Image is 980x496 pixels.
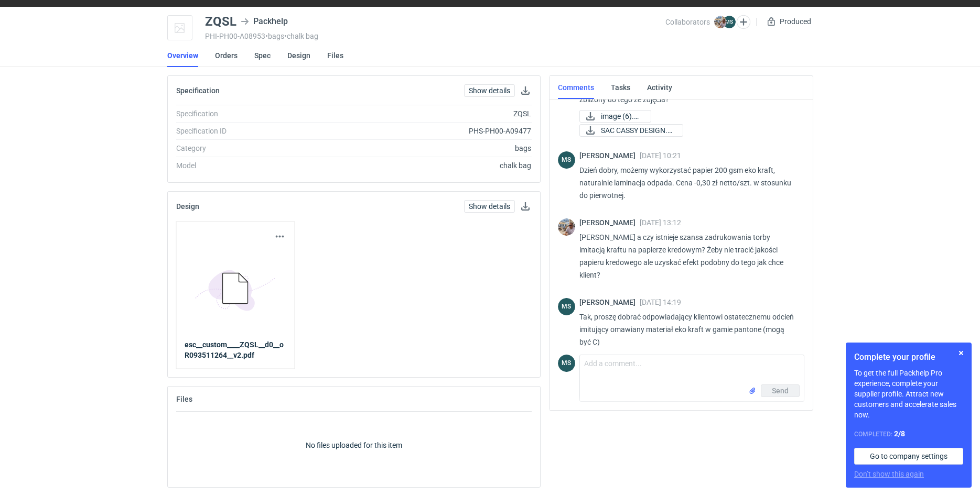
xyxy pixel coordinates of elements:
a: Files [327,44,343,67]
div: ZQSL [318,108,532,119]
span: [PERSON_NAME] [579,218,640,227]
div: Model [176,160,318,171]
button: Download specification [519,84,532,97]
img: Michał Palasek [558,218,575,236]
strong: esc__custom____ZQSL__d0__oR093511264__v2.pdf [185,340,284,359]
div: Specification ID [176,126,318,136]
h2: Design [176,202,199,211]
div: Michał Sokołowski [558,355,575,372]
h2: Specification [176,86,220,95]
span: Send [772,387,789,394]
p: Dzień dobry, możemy wykorzystać papier 200 gsm eko kraft, naturalnie laminacja odpada. Cena -0,30... [579,164,796,202]
span: [DATE] 13:12 [640,218,681,227]
span: [PERSON_NAME] [579,151,640,160]
figcaption: MS [558,298,575,315]
span: image (6).png [601,111,642,122]
button: Skip for now [955,347,967,359]
p: [PERSON_NAME] a czy istnieje szansa zadrukowania torby imitacją kraftu na papierze kredowym? Żeby... [579,231,796,281]
span: [DATE] 10:21 [640,151,681,160]
p: No files uploaded for this item [306,440,402,450]
a: esc__custom____ZQSL__d0__oR093511264__v2.pdf [185,339,286,360]
div: Michał Sokołowski [558,298,575,315]
span: [DATE] 14:19 [640,298,681,306]
div: Category [176,143,318,153]
span: • bags [265,32,284,40]
a: Show details [464,200,515,213]
a: SAC CASSY DESIGN.pdf [579,124,683,137]
span: SAC CASSY DESIGN.pdf [601,125,674,136]
strong: 2 / 8 [894,429,905,438]
a: Tasks [611,76,630,99]
button: Actions [273,230,286,243]
div: PHI-PH00-A08953 [205,32,665,40]
button: Don’t show this again [854,469,924,479]
figcaption: MS [558,151,575,169]
figcaption: MS [558,355,575,372]
a: Show details [464,84,515,97]
img: Michał Palasek [714,16,727,28]
div: ZQSL [205,15,236,28]
a: Spec [254,44,271,67]
a: Overview [167,44,198,67]
p: To get the full Packhelp Pro experience, complete your supplier profile. Attract new customers an... [854,368,963,420]
div: Specification [176,108,318,119]
div: Produced [765,15,813,28]
a: Design [287,44,310,67]
span: Collaborators [665,18,710,26]
div: chalk bag [318,160,532,171]
figcaption: MS [723,16,736,28]
span: [PERSON_NAME] [579,298,640,306]
div: PHS-PH00-A09477 [318,126,532,136]
div: bags [318,143,532,153]
a: Go to company settings [854,448,963,465]
button: Edit collaborators [736,15,750,29]
div: Packhelp [241,15,288,28]
button: Download design [519,200,532,213]
a: Comments [558,76,594,99]
p: Tak, proszę dobrać odpowiadający klientowi ostatecznemu odcień imitujący omawiany materiał eko kr... [579,311,796,348]
a: image (6).png [579,110,651,123]
h1: Complete your profile [854,351,963,363]
button: Send [761,384,800,397]
span: • chalk bag [284,32,318,40]
a: Orders [215,44,238,67]
h2: Files [176,395,192,403]
div: Completed: [854,428,963,439]
div: Michał Sokołowski [558,151,575,169]
a: Activity [647,76,672,99]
